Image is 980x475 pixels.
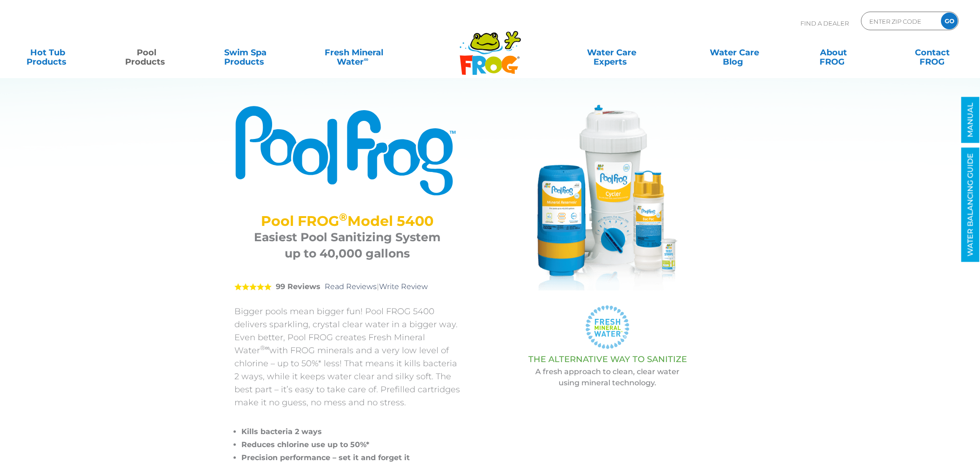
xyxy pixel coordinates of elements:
img: Frog Products Logo [454,19,526,75]
a: Water CareExperts [549,43,674,62]
a: WATER BALANCING GUIDE [961,148,980,262]
sup: ∞ [364,55,368,63]
span: 5 [234,283,272,290]
p: Bigger pools mean bigger fun! Pool FROG 5400 delivers sparkling, crystal clear water in a bigger ... [234,305,460,409]
a: ContactFROG [894,43,971,62]
a: AboutFROG [795,43,872,62]
h2: Pool FROG Model 5400 [246,213,448,229]
sup: ® [339,211,347,224]
a: Fresh MineralWater∞ [306,43,402,62]
a: Water CareBlog [696,43,773,62]
li: Precision performance – set it and forget it [241,451,460,464]
a: MANUAL [961,97,980,143]
a: PoolProducts [108,43,185,62]
a: Swim SpaProducts [207,43,284,62]
sup: ®∞ [260,344,270,351]
li: Reduces chlorine use up to 50%* [241,438,460,451]
p: Find A Dealer [800,12,849,35]
input: GO [941,13,958,29]
strong: 99 Reviews [276,282,320,291]
div: | [234,269,460,305]
h3: Easiest Pool Sanitizing System up to 40,000 gallons [246,229,448,262]
p: A fresh approach to clean, clear water using mineral technology. [483,366,732,389]
h3: THE ALTERNATIVE WAY TO SANITIZE [483,355,732,364]
li: Kills bacteria 2 ways [241,425,460,438]
a: Write Review [379,282,428,291]
img: Product Logo [234,105,460,197]
a: Hot TubProducts [9,43,86,62]
a: Read Reviews [325,282,377,291]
